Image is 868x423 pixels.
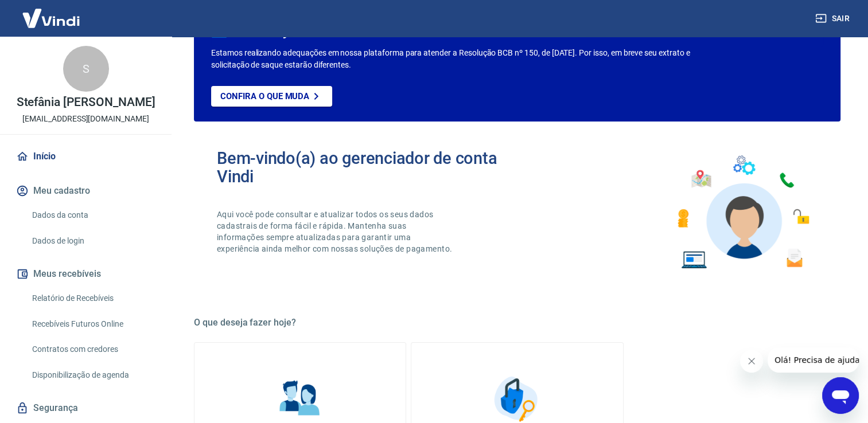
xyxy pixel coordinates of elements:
iframe: Botão para abrir a janela de mensagens [822,377,859,414]
span: Olá! Precisa de ajuda? [7,8,96,17]
a: Contratos com credores [28,338,158,361]
iframe: Fechar mensagem [740,350,763,373]
img: Imagem de um avatar masculino com diversos icones exemplificando as funcionalidades do gerenciado... [667,149,818,276]
p: Estamos realizando adequações em nossa plataforma para atender a Resolução BCB nº 150, de [DATE].... [211,47,701,71]
div: S [63,46,109,92]
p: [EMAIL_ADDRESS][DOMAIN_NAME] [22,113,149,125]
a: Recebíveis Futuros Online [28,312,158,336]
p: Confira o que muda [220,91,309,101]
a: Confira o que muda [211,86,332,107]
a: Dados de login [28,229,158,253]
p: Aqui você pode consultar e atualizar todos os seus dados cadastrais de forma fácil e rápida. Mant... [217,209,454,254]
a: Relatório de Recebíveis [28,287,158,310]
h2: Bem-vindo(a) ao gerenciador de conta Vindi [217,149,517,186]
a: Dados da conta [28,203,158,227]
p: Stefânia [PERSON_NAME] [17,96,155,108]
h5: O que deseja fazer hoje? [194,317,840,328]
img: Vindi [14,1,88,36]
a: Início [14,144,158,169]
a: Disponibilização de agenda [28,363,158,387]
button: Meu cadastro [14,178,158,203]
a: Segurança [14,395,158,421]
button: Sair [813,8,854,29]
button: Meus recebíveis [14,261,158,287]
iframe: Mensagem da empresa [768,347,859,373]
